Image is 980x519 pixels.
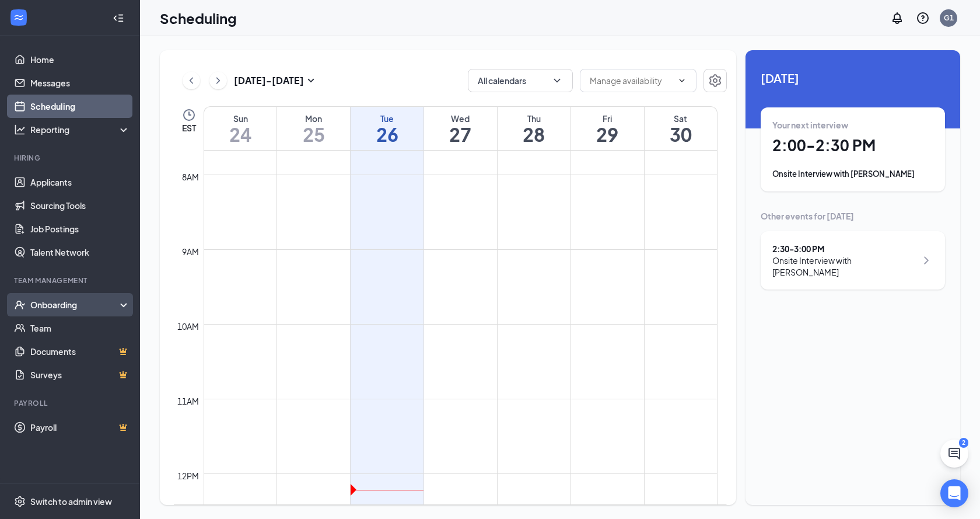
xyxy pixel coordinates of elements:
div: G1 [944,13,954,23]
svg: Clock [182,108,196,122]
div: Sat [645,113,717,124]
h1: 27 [424,124,497,144]
a: Scheduling [30,95,130,118]
a: Messages [30,71,130,95]
input: Manage availability [590,74,673,87]
div: 11am [175,395,201,407]
svg: ChevronRight [212,74,224,88]
div: Reporting [30,124,131,135]
div: Wed [424,113,497,124]
a: August 24, 2025 [204,107,276,150]
a: PayrollCrown [30,416,130,439]
a: August 29, 2025 [571,107,644,150]
h1: 24 [204,124,276,144]
div: 8am [180,170,201,183]
svg: Settings [14,496,26,507]
a: Job Postings [30,217,130,241]
button: ChevronLeft [183,72,200,89]
div: Mon [277,113,350,124]
div: Your next interview [772,119,933,131]
div: Other events for [DATE] [761,210,945,222]
h1: 29 [571,124,644,144]
div: Hiring [14,153,128,163]
svg: UserCheck [14,299,26,311]
div: 9am [180,245,201,258]
svg: WorkstreamLogo [13,12,24,23]
a: Sourcing Tools [30,194,130,217]
svg: ChevronLeft [185,74,197,88]
button: All calendarsChevronDown [468,69,573,92]
div: Team Management [14,276,128,285]
div: 2 [959,438,968,448]
div: Sun [204,113,276,124]
a: August 27, 2025 [424,107,497,150]
div: Payroll [14,398,128,408]
div: Onsite Interview with [PERSON_NAME] [772,255,916,278]
div: Fri [571,113,644,124]
h1: 25 [277,124,350,144]
a: August 30, 2025 [645,107,717,150]
svg: Notifications [890,11,904,25]
div: Thu [498,113,570,124]
a: August 26, 2025 [351,107,423,150]
a: DocumentsCrown [30,340,130,363]
svg: SmallChevronDown [304,74,318,88]
div: 10am [175,320,201,333]
button: ChatActive [940,440,968,468]
svg: ChevronDown [677,76,687,85]
div: Tue [351,113,423,124]
button: Settings [703,69,727,92]
h3: [DATE] - [DATE] [234,74,304,87]
div: Open Intercom Messenger [940,479,968,507]
a: Applicants [30,170,130,194]
svg: Collapse [113,12,124,24]
svg: Settings [708,74,722,88]
a: August 25, 2025 [277,107,350,150]
h1: 30 [645,124,717,144]
svg: Analysis [14,124,26,135]
div: 12pm [175,469,201,482]
span: EST [182,122,196,134]
span: [DATE] [761,69,945,87]
a: August 28, 2025 [498,107,570,150]
svg: ChevronRight [919,253,933,267]
div: Onsite Interview with [PERSON_NAME] [772,168,933,180]
a: Talent Network [30,241,130,264]
svg: ChevronDown [551,75,563,86]
h1: Scheduling [160,8,237,28]
h1: 2:00 - 2:30 PM [772,135,933,155]
button: ChevronRight [209,72,227,89]
a: Team [30,316,130,340]
div: Switch to admin view [30,496,112,507]
a: SurveysCrown [30,363,130,386]
a: Home [30,48,130,71]
svg: QuestionInfo [916,11,930,25]
h1: 28 [498,124,570,144]
h1: 26 [351,124,423,144]
svg: ChatActive [947,447,961,461]
div: Onboarding [30,299,120,311]
div: 2:30 - 3:00 PM [772,243,916,255]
